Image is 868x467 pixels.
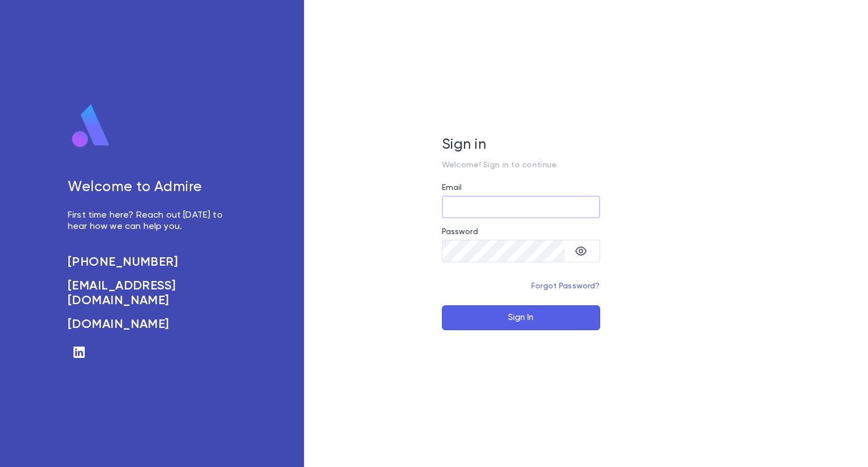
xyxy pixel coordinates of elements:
label: Password [442,227,478,236]
a: [EMAIL_ADDRESS][DOMAIN_NAME] [68,279,235,308]
a: [PHONE_NUMBER] [68,255,235,270]
p: Welcome! Sign in to continue. [442,161,600,170]
img: logo [68,103,114,149]
button: toggle password visibility [570,240,592,262]
h5: Welcome to Admire [68,179,235,196]
a: [DOMAIN_NAME] [68,317,235,332]
a: Forgot Password? [531,282,600,290]
button: Sign In [442,305,600,330]
h5: Sign in [442,137,600,154]
label: Email [442,183,462,192]
p: First time here? Reach out [DATE] to hear how we can help you. [68,210,235,232]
